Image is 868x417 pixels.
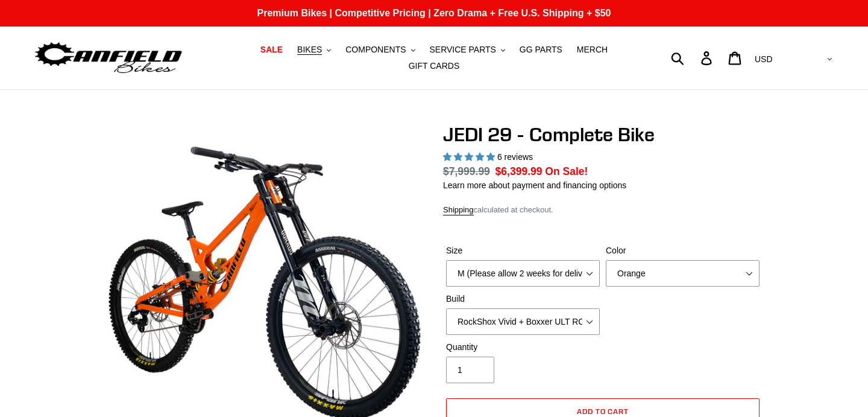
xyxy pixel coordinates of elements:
[443,123,763,146] h1: JEDI 29 - Complete Bike
[443,152,497,162] span: 5.00 stars
[443,165,490,177] s: $7,999.99
[446,293,600,305] label: Build
[446,244,600,257] label: Size
[446,341,600,354] label: Quantity
[514,42,568,58] a: GG PARTS
[339,42,421,58] button: COMPONENTS
[345,45,406,55] span: COMPONENTS
[409,61,460,71] span: GIFT CARDS
[443,180,626,190] a: Learn more about payment and financing options
[571,42,614,58] a: MERCH
[577,45,608,55] span: MERCH
[497,152,533,162] span: 6 reviews
[291,42,337,58] button: BIKES
[606,244,759,257] label: Color
[520,45,562,55] span: GG PARTS
[403,58,466,74] a: GIFT CARDS
[545,164,588,179] span: On Sale!
[423,42,511,58] button: SERVICE PARTS
[260,45,283,55] span: SALE
[429,45,495,55] span: SERVICE PARTS
[577,407,629,416] span: Add to cart
[297,45,322,55] span: BIKES
[443,205,474,215] a: Shipping
[495,165,542,177] span: $6,399.99
[33,39,184,77] img: Canfield Bikes
[254,42,289,58] a: SALE
[678,45,708,71] input: Search
[443,204,763,216] div: calculated at checkout.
